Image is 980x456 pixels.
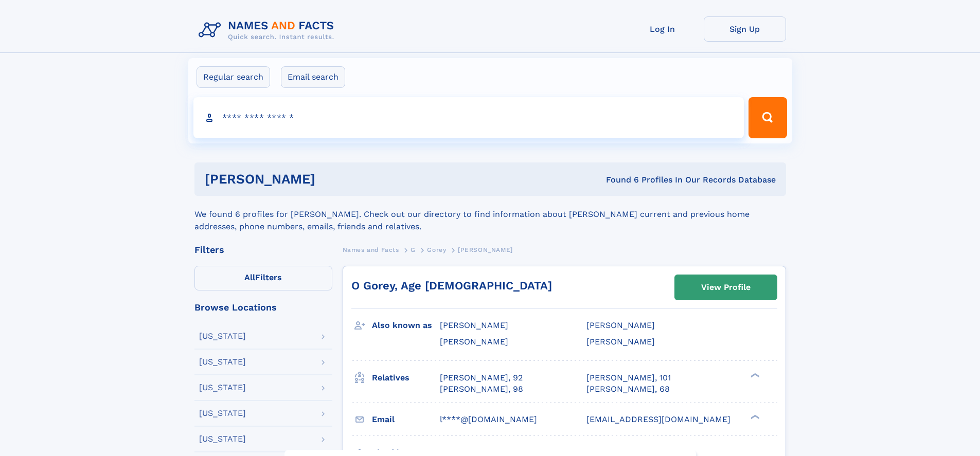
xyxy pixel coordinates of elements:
h3: Relatives [372,369,440,387]
div: [US_STATE] [199,358,246,366]
a: [PERSON_NAME], 68 [586,384,670,395]
span: All [244,272,255,282]
h1: [PERSON_NAME] [205,173,461,186]
a: [PERSON_NAME], 92 [440,372,523,384]
label: Filters [194,266,332,290]
a: Gorey [427,243,446,256]
label: Regular search [197,66,270,88]
a: Sign Up [704,16,786,42]
h3: Also known as [372,317,440,334]
button: Search Button [749,97,787,138]
div: [US_STATE] [199,409,246,417]
div: Found 6 Profiles In Our Records Database [460,174,776,186]
div: Browse Locations [194,303,332,312]
h3: Email [372,411,440,428]
label: Email search [281,66,345,88]
a: G [411,243,416,256]
a: O Gorey, Age [DEMOGRAPHIC_DATA] [351,279,552,292]
div: View Profile [701,276,751,299]
div: [US_STATE] [199,435,246,443]
div: We found 6 profiles for [PERSON_NAME]. Check out our directory to find information about [PERSON_... [194,196,786,233]
a: View Profile [675,275,777,300]
div: ❯ [748,372,760,378]
span: [PERSON_NAME] [586,320,655,330]
a: [PERSON_NAME], 98 [440,384,523,395]
span: [EMAIL_ADDRESS][DOMAIN_NAME] [586,414,730,424]
span: [PERSON_NAME] [440,320,508,330]
div: ❯ [748,413,760,420]
input: search input [193,97,744,138]
span: [PERSON_NAME] [458,246,513,253]
span: [PERSON_NAME] [440,337,508,346]
a: Names and Facts [343,243,399,256]
div: [US_STATE] [199,384,246,392]
span: [PERSON_NAME] [586,337,655,346]
div: Filters [194,245,332,254]
a: Log In [621,16,704,42]
a: [PERSON_NAME], 101 [586,372,671,384]
span: G [411,246,416,253]
span: Gorey [427,246,446,253]
img: Logo Names and Facts [194,16,343,44]
div: [US_STATE] [199,332,246,340]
